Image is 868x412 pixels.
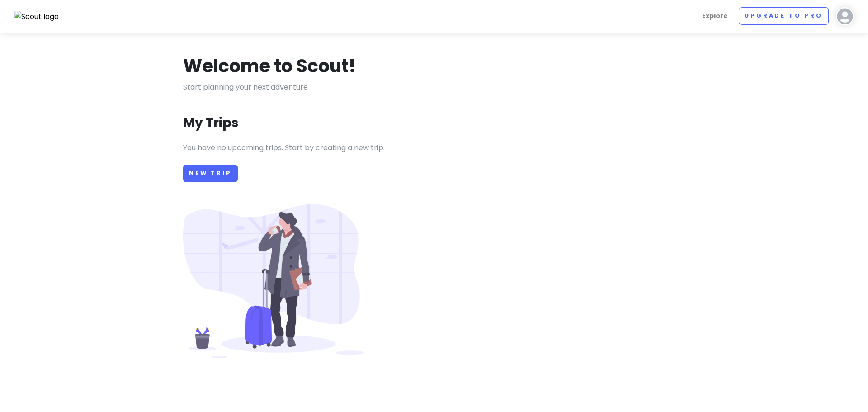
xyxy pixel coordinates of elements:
[183,165,238,182] a: New Trip
[183,81,685,93] p: Start planning your next adventure
[698,7,731,25] a: Explore
[183,54,356,78] h1: Welcome to Scout!
[14,11,59,23] img: Scout logo
[836,7,854,25] img: User profile
[739,7,829,25] a: Upgrade to Pro
[183,142,685,154] p: You have no upcoming trips. Start by creating a new trip.
[183,204,364,358] img: Person with luggage at airport
[183,115,238,131] h3: My Trips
